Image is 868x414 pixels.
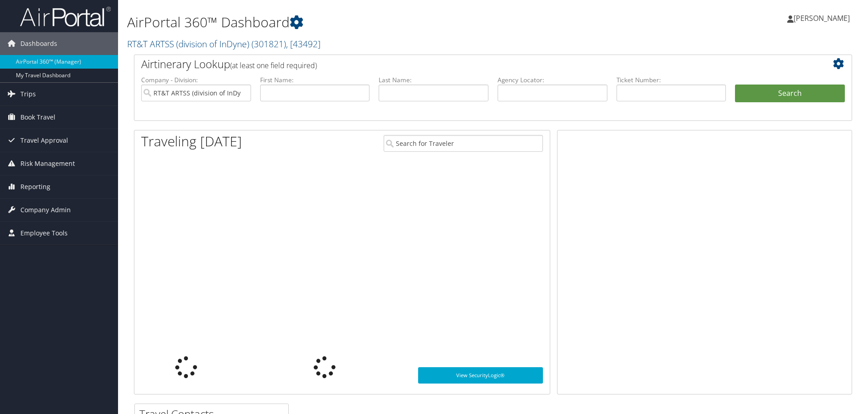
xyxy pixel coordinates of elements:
label: Agency Locator: [498,75,607,85]
button: Search [735,85,845,103]
span: Trips [20,83,36,105]
span: Reporting [20,175,50,198]
span: Company Admin [20,199,71,221]
input: Search for Traveler [384,135,543,152]
a: [PERSON_NAME] [787,5,859,32]
span: ( 301821 ) [252,38,286,50]
span: Employee Tools [20,222,68,244]
label: Last Name: [379,75,488,85]
h1: AirPortal 360™ Dashboard [127,13,615,32]
a: RT&T ARTSS (division of InDyne) [127,38,321,50]
span: Travel Approval [20,129,68,152]
h1: Traveling [DATE] [141,132,242,151]
img: airportal-logo.png [20,6,111,27]
span: [PERSON_NAME] [794,13,850,23]
span: Risk Management [20,152,75,175]
span: (at least one field required) [230,60,317,70]
a: View SecurityLogic® [418,367,543,384]
span: , [ 43492 ] [286,38,321,50]
h2: Airtinerary Lookup [141,56,785,72]
span: Book Travel [20,106,55,129]
label: First Name: [260,75,370,85]
label: Company - Division: [141,75,251,85]
span: Dashboards [20,32,57,55]
label: Ticket Number: [616,75,726,85]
